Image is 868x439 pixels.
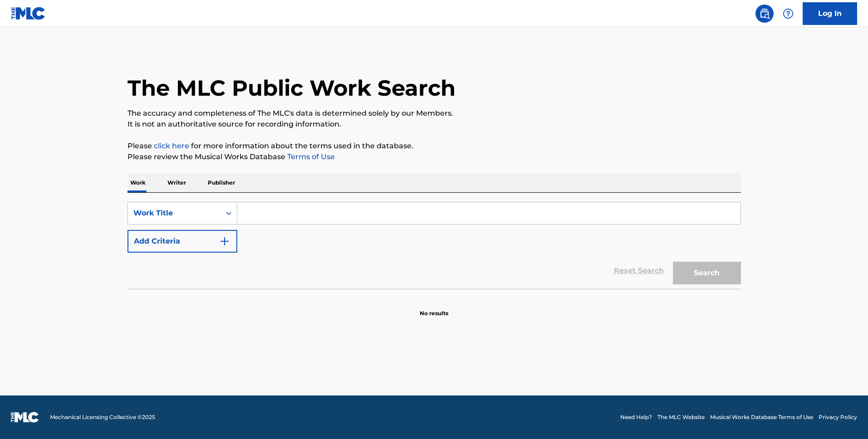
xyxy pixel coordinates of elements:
img: help [783,8,794,19]
a: Privacy Policy [819,413,857,421]
a: Log In [803,2,857,25]
div: Work Title [133,208,215,219]
p: It is not an authoritative source for recording information. [128,119,741,130]
img: MLC Logo [11,7,46,20]
a: Need Help? [620,413,652,421]
a: The MLC Website [657,413,705,421]
img: search [759,8,770,19]
a: click here [154,141,189,150]
a: Terms of Use [285,152,335,161]
p: Please review the Musical Works Database [128,151,741,162]
a: Musical Works Database Terms of Use [710,413,813,421]
form: Search Form [128,202,741,289]
p: Please for more information about the terms used in the database. [128,141,741,151]
h1: The MLC Public Work Search [128,74,456,102]
p: Publisher [205,173,238,192]
button: Add Criteria [128,230,237,253]
img: 9d2ae6d4665cec9f34b9.svg [219,236,230,247]
p: Work [128,173,148,192]
div: Help [779,5,797,23]
a: Public Search [755,5,774,23]
p: The accuracy and completeness of The MLC's data is determined solely by our Members. [128,108,741,119]
iframe: Chat Widget [823,395,868,439]
span: Mechanical Licensing Collective © 2025 [50,413,155,421]
img: logo [11,412,39,423]
p: No results [420,298,448,317]
p: Writer [165,173,189,192]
